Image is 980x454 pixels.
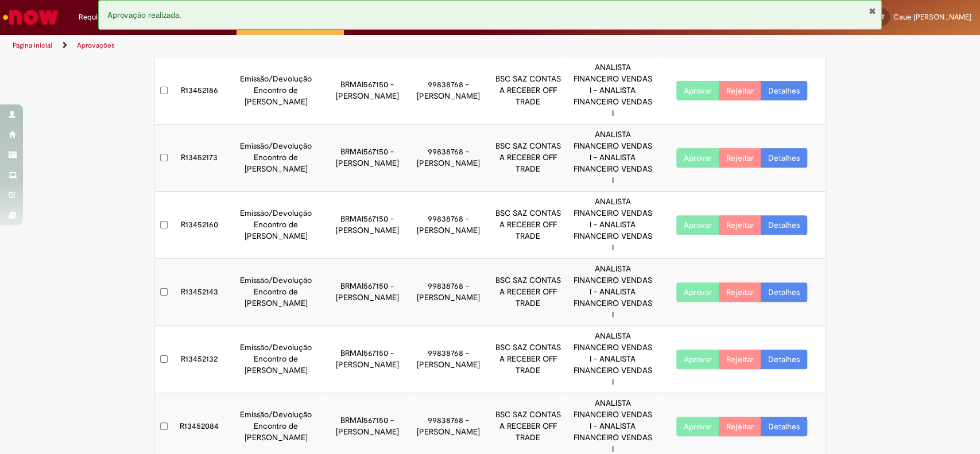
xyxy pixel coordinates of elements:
td: ANALISTA FINANCEIRO VENDAS I - ANALISTA FINANCEIRO VENDAS I [567,57,658,125]
img: ServiceNow [1,6,60,29]
a: Detalhes [761,81,807,100]
td: ANALISTA FINANCEIRO VENDAS I - ANALISTA FINANCEIRO VENDAS I [567,326,658,393]
a: Detalhes [761,215,807,235]
button: Aprovar [676,148,719,168]
button: Rejeitar [719,417,761,436]
td: BRMAI567150 - [PERSON_NAME] [326,192,408,259]
span: Aprovação realizada. [107,10,181,20]
a: Detalhes [761,417,807,436]
td: Emissão/Devolução Encontro de [PERSON_NAME] [226,57,326,125]
a: Detalhes [761,282,807,302]
td: 99838768 - [PERSON_NAME] [408,326,488,393]
td: R13452160 [173,192,226,259]
button: Aprovar [676,81,719,100]
td: BRMAI567150 - [PERSON_NAME] [326,125,408,192]
td: Emissão/Devolução Encontro de [PERSON_NAME] [226,192,326,259]
td: BSC SAZ CONTAS A RECEBER OFF TRADE [489,125,567,192]
td: R13452132 [173,326,226,393]
td: BSC SAZ CONTAS A RECEBER OFF TRADE [489,326,567,393]
a: Detalhes [761,350,807,369]
td: BRMAI567150 - [PERSON_NAME] [326,57,408,125]
td: 99838768 - [PERSON_NAME] [408,57,488,125]
button: Rejeitar [719,282,761,302]
button: Rejeitar [719,148,761,168]
button: Aprovar [676,215,719,235]
td: Emissão/Devolução Encontro de [PERSON_NAME] [226,259,326,326]
td: ANALISTA FINANCEIRO VENDAS I - ANALISTA FINANCEIRO VENDAS I [567,125,658,192]
td: BSC SAZ CONTAS A RECEBER OFF TRADE [489,259,567,326]
span: Requisições [79,11,119,23]
ul: Trilhas de página [9,35,645,56]
button: Rejeitar [719,215,761,235]
td: 99838768 - [PERSON_NAME] [408,125,488,192]
td: ANALISTA FINANCEIRO VENDAS I - ANALISTA FINANCEIRO VENDAS I [567,192,658,259]
a: Aprovações [77,41,115,50]
button: Aprovar [676,417,719,436]
button: Rejeitar [719,81,761,100]
td: ANALISTA FINANCEIRO VENDAS I - ANALISTA FINANCEIRO VENDAS I [567,259,658,326]
td: R13452186 [173,57,226,125]
td: Emissão/Devolução Encontro de [PERSON_NAME] [226,326,326,393]
td: R13452173 [173,125,226,192]
td: 99838768 - [PERSON_NAME] [408,192,488,259]
td: BRMAI567150 - [PERSON_NAME] [326,259,408,326]
button: Fechar Notificação [868,6,876,15]
button: Aprovar [676,350,719,369]
span: Caue [PERSON_NAME] [893,12,971,22]
td: 99838768 - [PERSON_NAME] [408,259,488,326]
button: Rejeitar [719,350,761,369]
td: R13452143 [173,259,226,326]
a: Detalhes [761,148,807,168]
td: BRMAI567150 - [PERSON_NAME] [326,326,408,393]
td: Emissão/Devolução Encontro de [PERSON_NAME] [226,125,326,192]
td: BSC SAZ CONTAS A RECEBER OFF TRADE [489,192,567,259]
button: Aprovar [676,282,719,302]
td: BSC SAZ CONTAS A RECEBER OFF TRADE [489,57,567,125]
a: Página inicial [13,41,52,50]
